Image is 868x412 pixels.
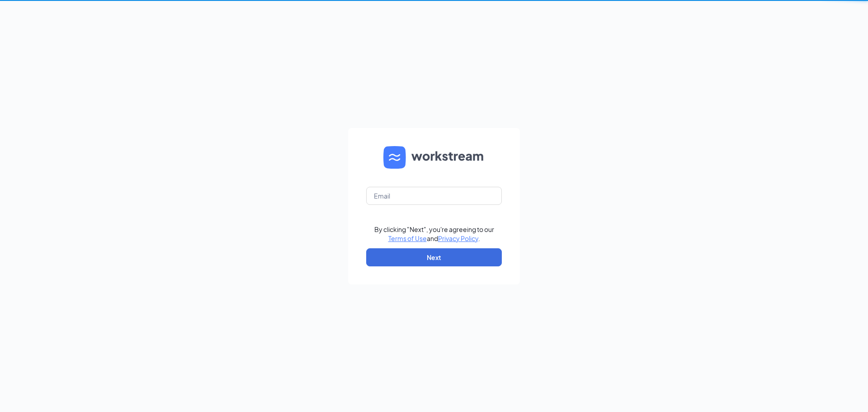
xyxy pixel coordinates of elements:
img: WS logo and Workstream text [383,146,485,169]
input: Email [366,187,502,205]
a: Privacy Policy [438,234,478,242]
a: Terms of Use [388,234,427,242]
button: Next [366,248,502,266]
div: By clicking "Next", you're agreeing to our and . [374,225,494,243]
